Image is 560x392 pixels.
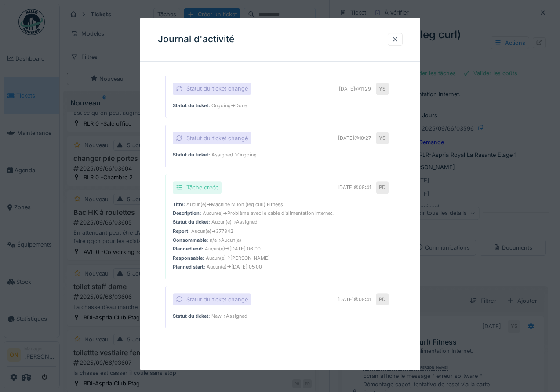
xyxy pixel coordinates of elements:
div: YS [376,132,389,144]
strong: Statut du ticket : [173,102,210,109]
strong: Description : [173,210,201,216]
strong: Planned end : [173,246,204,252]
div: Tâche créée [186,183,218,192]
span: Assigned → Ongoing [210,152,257,158]
span: Aucun(e) → Problème avec le cable d'alimentation Internet. [201,210,334,216]
strong: Planned start : [173,264,205,270]
div: [DATE] @ 09:41 [338,184,371,191]
div: Statut du ticket changé [186,295,248,304]
strong: Statut du ticket : [173,219,210,225]
div: [DATE] @ 11:29 [339,85,371,92]
strong: Statut du ticket : [173,152,210,158]
div: Statut du ticket changé [186,85,248,93]
span: Ongoing → Done [210,102,247,109]
span: Aucun(e) → [DATE] 06:00 [204,246,261,252]
span: Aucun(e) → [DATE] 05:00 [205,264,262,270]
strong: Consommable : [173,237,208,243]
div: Statut du ticket changé [186,134,248,142]
strong: Responsable : [173,255,204,261]
span: n/a → Aucun(e) [208,237,241,243]
span: New → Assigned [210,313,247,319]
strong: Statut du ticket : [173,313,210,319]
div: [DATE] @ 09:41 [338,296,371,303]
strong: Titre : [173,201,185,207]
strong: Report : [173,228,190,234]
div: PD [376,293,389,305]
div: PD [376,181,389,194]
span: Aucun(e) → [PERSON_NAME] [204,255,270,261]
div: [DATE] @ 10:27 [338,134,371,142]
span: Aucun(e) → 377342 [190,228,233,234]
span: Aucun(e) → Assigned [210,219,258,225]
span: Aucun(e) → Machine Milon (leg curl) Fitness [185,201,283,207]
div: YS [376,83,389,95]
h3: Journal d'activité [158,34,234,45]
